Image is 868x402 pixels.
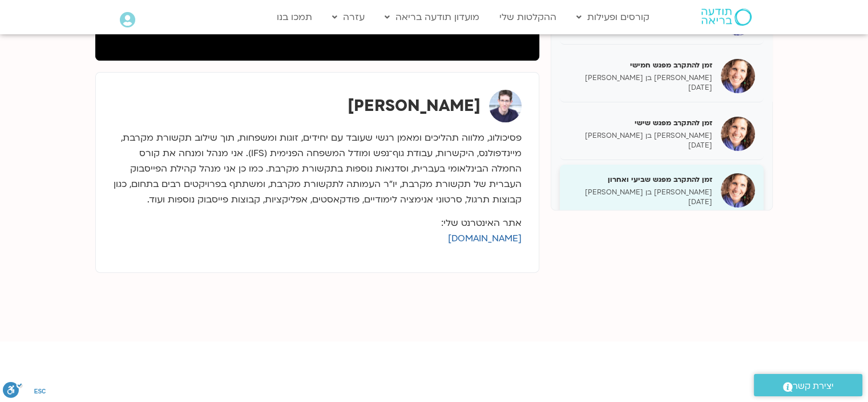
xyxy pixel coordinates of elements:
p: [DATE] [568,141,712,150]
p: [PERSON_NAME] בן [PERSON_NAME] [568,73,712,83]
h5: זמן להתקרב מפגש חמישי [568,60,712,70]
img: ערן טייכר [489,90,522,122]
a: ההקלטות שלי [494,6,562,28]
img: זמן להתקרב מפגש חמישי [721,59,755,93]
img: זמן להתקרב מפגש שביעי ואחרון [721,173,755,208]
a: קורסים ופעילות [571,6,655,28]
strong: [PERSON_NAME] [348,95,481,117]
p: [PERSON_NAME] בן [PERSON_NAME] [568,188,712,197]
span: יצירת קשר [793,379,834,394]
p: [PERSON_NAME] בן [PERSON_NAME] [568,131,712,141]
p: אתר האינטרנט שלי: [113,216,522,246]
img: זמן להתקרב מפגש שישי [721,117,755,151]
a: [DOMAIN_NAME] [448,232,522,245]
h5: זמן להתקרב מפגש שביעי ואחרון [568,174,712,185]
a: מועדון תודעה בריאה [379,6,485,28]
p: [DATE] [568,197,712,207]
p: [DATE] [568,83,712,93]
a: עזרה [326,6,370,28]
a: יצירת קשר [754,374,862,396]
h5: זמן להתקרב מפגש שישי [568,118,712,128]
a: תמכו בנו [271,6,318,28]
img: תודעה בריאה [701,9,752,26]
p: פסיכולוג, מלווה תהליכים ומאמן רגשי שעובד עם יחידים, זוגות ומשפחות, תוך שילוב תקשורת מקרבת, מיינדפ... [113,130,522,208]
